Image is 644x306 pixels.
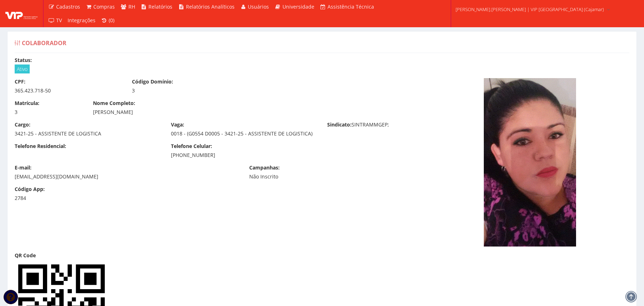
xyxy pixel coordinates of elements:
[98,14,118,27] a: (0)
[15,100,39,107] label: Matrícula:
[171,152,316,159] div: [PHONE_NUMBER]
[132,87,239,94] div: 3
[15,87,121,94] div: 365.423.718-50
[456,6,604,13] span: [PERSON_NAME].[PERSON_NAME] | VIP [GEOGRAPHIC_DATA] (Cajamar)
[15,143,66,150] label: Telefone Residencial:
[171,121,184,128] label: Vaga:
[68,17,95,24] span: Integrações
[171,143,212,150] label: Telefone Celular:
[56,17,62,24] span: TV
[45,14,65,27] a: TV
[128,3,135,10] span: RH
[249,164,280,171] label: Campanhas:
[56,3,80,10] span: Cadastros
[328,3,374,10] span: Assistência Técnica
[132,78,173,85] label: Código Domínio:
[171,130,316,137] div: 0018 - (G0554 D0005 - 3421-25 - ASSISTENTE DE LOGISTICA)
[15,78,25,85] label: CPF:
[5,8,38,19] img: logo
[282,3,314,10] span: Universidade
[148,3,172,10] span: Relatórios
[186,3,235,10] span: Relatórios Analíticos
[15,130,160,137] div: 3421-25 - ASSISTENTE DE LOGISTICA
[93,109,395,116] div: [PERSON_NAME]
[65,14,98,27] a: Integrações
[15,121,30,128] label: Cargo:
[22,39,67,47] span: Colaborador
[327,121,352,128] label: Sindicato:
[15,186,45,193] label: Código App:
[15,164,31,171] label: E-mail:
[109,17,114,24] span: (0)
[15,57,32,64] label: Status:
[249,173,356,180] div: Não Inscrito
[15,109,82,116] div: 3
[15,195,82,202] div: 2784
[93,100,135,107] label: Nome Completo:
[484,78,576,247] img: hozana-cajamar-1662756558631ba6ce25a31.gif
[93,3,115,10] span: Compras
[322,121,478,130] div: SINTRAMMGEP;
[15,173,239,180] div: [EMAIL_ADDRESS][DOMAIN_NAME]
[15,64,30,73] span: Ativo
[248,3,269,10] span: Usuários
[15,252,36,259] label: QR Code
